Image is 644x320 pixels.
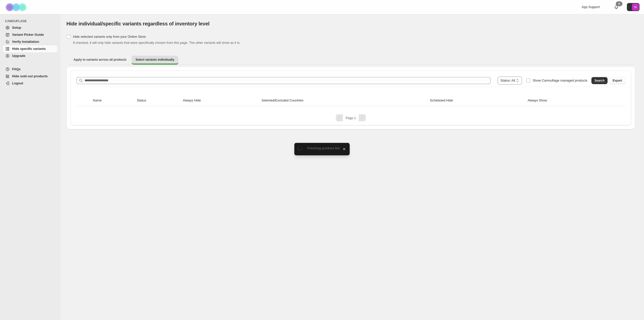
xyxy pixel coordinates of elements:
a: Logout [3,80,57,87]
span: Export [613,79,622,83]
span: Logout [12,81,23,85]
span: Verify Installation [12,40,39,44]
span: FAQs [12,67,21,71]
a: 0 [614,5,619,10]
button: Search [591,77,608,84]
button: Export [610,77,625,84]
th: Always Hide [181,95,260,106]
a: FAQs [3,66,57,73]
a: Verify Installation [3,38,57,45]
span: Search [594,79,605,83]
span: Setup [12,26,21,29]
span: Upgrade [12,54,25,58]
span: Hide specific variants [12,47,46,51]
th: Scheduled Hide [428,95,526,106]
a: Hide specific variants [3,45,57,52]
button: Avatar with initials M [627,3,639,11]
th: Name [91,95,135,106]
span: App Support [582,5,600,9]
img: Camouflage [4,0,29,14]
button: Apply to variants across all products [69,56,131,64]
span: Avatar with initials M [632,4,639,11]
span: Hide individual/specific variants regardless of inventory level [66,21,210,26]
span: If checked, it will only hide variants that were specifically chosen from this page. The other va... [73,41,240,45]
th: Selected/Excluded Countries [260,95,428,106]
button: Select variants individually [132,56,178,64]
a: Upgrade [3,52,57,59]
th: Always Show [526,95,610,106]
span: Apply to variants across all products [73,58,127,62]
span: CAMOUFLAGE [5,19,58,23]
a: Hide sold out products [3,73,57,80]
span: Hide selected variants only from your Online Store [73,35,146,39]
div: 0 [616,1,622,6]
th: Status [135,95,181,106]
span: Hide sold out products [12,74,48,78]
span: Variant Picker Guide [12,33,44,37]
div: Select variants individually [66,66,635,129]
span: Select variants individually [136,58,174,62]
text: M [634,6,636,9]
a: Variant Picker Guide [3,31,57,38]
span: Show Camouflage managed products [533,79,587,82]
span: Page 1 [346,116,356,120]
nav: Pagination [74,114,627,121]
a: Setup [3,24,57,31]
span: Fetching product list [307,146,340,150]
